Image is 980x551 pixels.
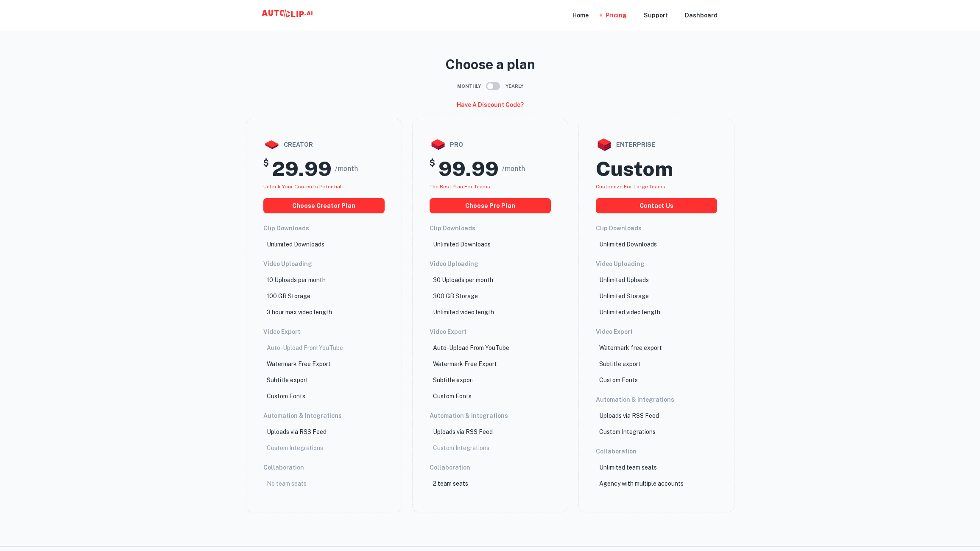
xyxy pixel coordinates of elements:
[596,184,665,190] span: Customize for large teams
[433,392,472,401] p: Custom Fonts
[596,224,717,233] h6: Clip Downloads
[263,184,342,190] span: Unlock your Content's potential
[267,275,326,285] p: 10 Uploads per month
[430,184,490,190] span: The best plan for teams
[453,98,527,112] button: Have a discount code?
[430,224,551,233] h6: Clip Downloads
[430,157,435,181] h5: $
[335,164,358,174] span: /month
[267,427,327,436] p: Uploads via RSS Feed
[263,198,385,213] button: choose creator plan
[596,447,717,456] h6: Collaboration
[599,240,657,249] p: Unlimited Downloads
[246,54,734,75] p: Choose a plan
[433,427,493,436] p: Uploads via RSS Feed
[430,327,551,336] h6: Video Export
[430,136,551,153] div: pro
[267,359,331,369] p: Watermark Free Export
[599,359,641,369] p: Subtitle export
[596,136,717,153] div: enterprise
[430,411,551,420] h6: Automation & Integrations
[263,224,385,233] h6: Clip Downloads
[263,259,385,269] h6: Video Uploading
[267,291,310,301] p: 100 GB Storage
[596,327,717,336] h6: Video Export
[599,463,657,472] p: Unlimited team seats
[272,157,332,181] h2: 29.99
[430,259,551,269] h6: Video Uploading
[596,157,673,181] h2: Custom
[438,157,499,181] h2: 99.99
[267,240,324,249] p: Unlimited Downloads
[267,308,332,317] p: 3 hour max video length
[599,343,662,352] p: Watermark free export
[599,411,659,420] p: Uploads via RSS Feed
[263,411,385,420] h6: Automation & Integrations
[433,291,478,301] p: 300 GB Storage
[457,83,481,90] span: Monthly
[433,359,497,369] p: Watermark Free Export
[505,83,523,90] span: Yearly
[433,375,475,385] p: Subtitle export
[599,291,649,301] p: Unlimited Storage
[263,157,269,181] h5: $
[599,375,638,385] p: Custom Fonts
[267,392,305,401] p: Custom Fonts
[457,100,524,109] h6: Have a discount code?
[263,463,385,472] h6: Collaboration
[433,443,489,453] p: Custom Integrations
[263,327,385,336] h6: Video Export
[267,443,323,453] p: Custom Integrations
[267,479,307,488] p: No team seats
[502,164,525,174] span: /month
[599,275,649,285] p: Unlimited Uploads
[267,343,343,352] p: Auto-Upload From YouTube
[433,343,509,352] p: Auto-Upload From YouTube
[433,479,468,488] p: 2 team seats
[430,463,551,472] h6: Collaboration
[433,240,491,249] p: Unlimited Downloads
[430,198,551,213] button: choose pro plan
[596,198,717,213] button: Contact us
[433,275,493,285] p: 30 Uploads per month
[263,136,385,153] div: creator
[596,259,717,269] h6: Video Uploading
[599,427,656,436] p: Custom Integrations
[599,308,660,317] p: Unlimited video length
[596,395,717,404] h6: Automation & Integrations
[433,308,494,317] p: Unlimited video length
[599,479,684,488] p: Agency with multiple accounts
[267,375,308,385] p: Subtitle export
